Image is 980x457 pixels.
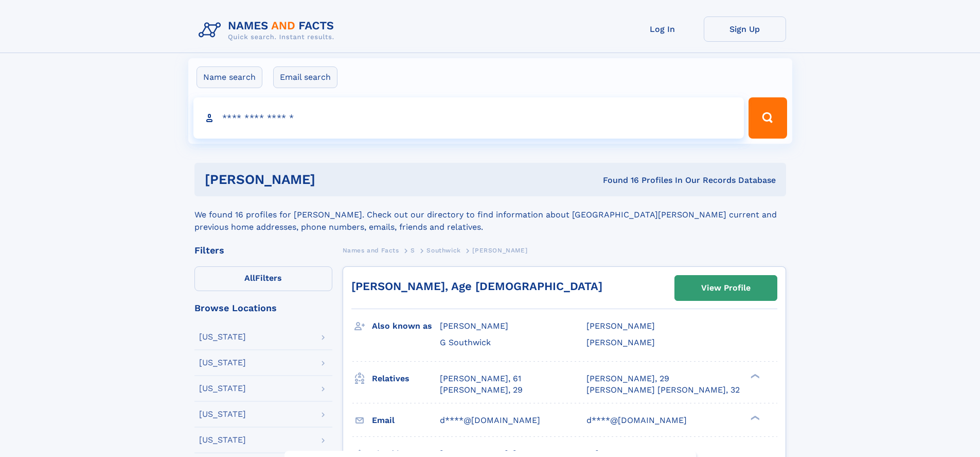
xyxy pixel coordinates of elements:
[701,276,751,300] div: View Profile
[194,303,332,313] div: Browse Locations
[472,247,527,254] span: [PERSON_NAME]
[199,410,246,418] div: [US_STATE]
[194,246,332,255] div: Filters
[440,321,508,331] span: [PERSON_NAME]
[586,373,669,384] a: [PERSON_NAME], 29
[197,66,262,88] label: Name search
[193,97,744,139] input: search input
[351,280,602,293] a: [PERSON_NAME], Age [DEMOGRAPHIC_DATA]
[621,16,704,42] a: Log In
[426,247,460,254] span: Southwick
[411,244,415,257] a: S
[440,384,523,396] a: [PERSON_NAME], 29
[273,66,337,88] label: Email search
[199,384,246,393] div: [US_STATE]
[411,247,415,254] span: S
[586,321,655,331] span: [PERSON_NAME]
[440,373,521,384] a: [PERSON_NAME], 61
[199,436,246,444] div: [US_STATE]
[704,16,786,42] a: Sign Up
[459,175,776,186] div: Found 16 Profiles In Our Records Database
[372,370,440,387] h3: Relatives
[343,244,399,257] a: Names and Facts
[194,266,332,291] label: Filters
[426,244,460,257] a: Southwick
[675,276,777,300] a: View Profile
[748,414,760,421] div: ❯
[194,196,786,233] div: We found 16 profiles for [PERSON_NAME]. Check out our directory to find information about [GEOGRA...
[748,373,760,379] div: ❯
[440,337,491,347] span: G Southwick
[199,359,246,367] div: [US_STATE]
[199,333,246,341] div: [US_STATE]
[586,384,740,396] a: [PERSON_NAME] [PERSON_NAME], 32
[372,317,440,335] h3: Also known as
[586,337,655,347] span: [PERSON_NAME]
[244,273,255,283] span: All
[205,173,459,186] h1: [PERSON_NAME]
[372,412,440,429] h3: Email
[194,16,343,44] img: Logo Names and Facts
[749,97,787,139] button: Search Button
